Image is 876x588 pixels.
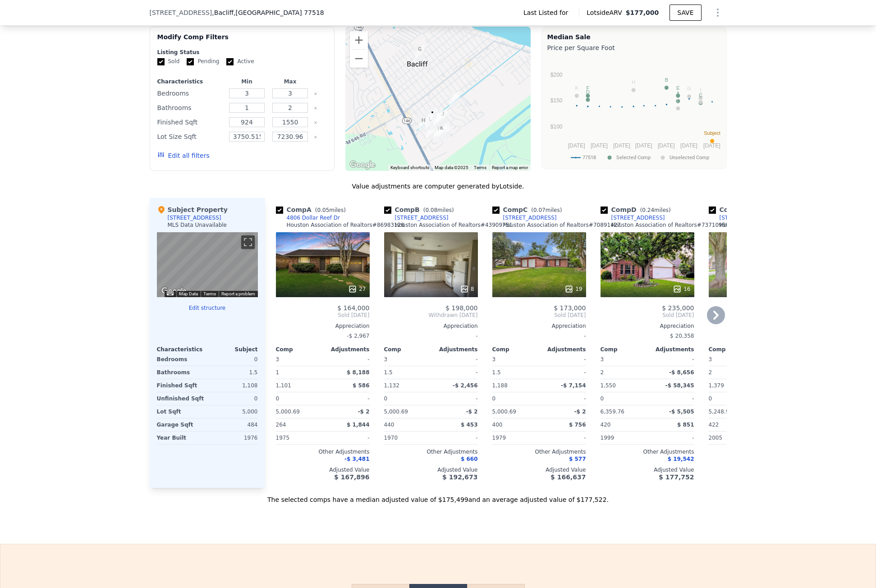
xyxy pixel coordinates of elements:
[212,8,324,17] span: , Bacliff
[433,392,478,405] div: -
[276,409,300,415] span: 5,000.69
[433,353,478,366] div: -
[601,448,694,455] div: Other Adjustments
[157,405,206,418] div: Lot Sqft
[601,409,624,415] span: 6,359.76
[677,422,694,428] span: $ 851
[384,432,429,444] div: 1970
[626,9,659,16] span: $177,000
[492,395,496,402] span: 0
[547,54,721,167] svg: A chart.
[442,473,477,481] span: $ 192,673
[187,58,194,65] input: Pending
[466,409,478,415] span: -$ 2
[348,285,366,294] div: 27
[492,165,528,170] a: Report a map error
[492,312,586,319] span: Sold [DATE]
[474,165,486,170] a: Terms (opens in new tab)
[564,285,582,294] div: 19
[234,9,324,16] span: , [GEOGRAPHIC_DATA] 77518
[601,395,604,402] span: 0
[287,221,404,229] div: Houston Association of Realtors # 86983128
[665,382,694,389] span: -$ 58,345
[276,366,321,379] div: 1
[611,214,665,221] div: [STREET_ADDRESS]
[425,207,437,213] span: 0.08
[276,466,370,473] div: Adjusted Value
[347,422,369,428] span: $ 1,844
[554,304,586,312] span: $ 173,000
[384,330,478,342] div: -
[709,4,727,22] button: Show Options
[350,50,368,68] button: Zoom out
[669,369,694,376] span: -$ 8,656
[635,142,652,149] text: [DATE]
[150,8,212,17] span: [STREET_ADDRESS]
[541,432,586,444] div: -
[325,392,370,405] div: -
[353,382,370,389] span: $ 586
[699,92,702,98] text: C
[179,291,198,297] button: Map Data
[347,333,369,339] span: -$ 2,967
[395,214,449,221] div: [STREET_ADDRESS]
[550,98,562,104] text: $150
[709,422,719,428] span: 422
[276,356,280,363] span: 3
[209,432,258,444] div: 1976
[390,165,429,171] button: Keyboard shortcuts
[662,304,694,312] span: $ 235,000
[276,395,280,402] span: 0
[384,422,394,428] span: 440
[347,369,369,376] span: $ 8,188
[601,312,694,319] span: Sold [DATE]
[384,214,449,221] a: [STREET_ADDRESS]
[709,409,733,415] span: 5,248.98
[601,432,646,444] div: 1999
[461,422,478,428] span: $ 453
[384,322,478,330] div: Appreciation
[700,87,701,92] text: I
[157,78,224,85] div: Characteristics
[550,124,562,130] text: $100
[187,58,219,65] label: Pending
[312,207,349,213] span: ( miles)
[709,395,712,402] span: 0
[601,346,647,353] div: Comp
[157,151,210,160] button: Edit all filters
[226,58,234,65] input: Active
[159,285,189,297] a: Open this area in Google Maps (opens a new window)
[541,392,586,405] div: -
[384,466,478,473] div: Adjusted Value
[523,8,572,17] span: Last Listed for
[159,285,189,297] img: Google
[680,142,697,149] text: [DATE]
[437,110,447,125] div: 4911 Hannas Reef Dr
[276,448,370,455] div: Other Adjustments
[676,85,679,91] text: E
[547,32,721,41] div: Median Sale
[492,448,586,455] div: Other Adjustments
[157,49,327,56] div: Listing Status
[676,98,679,103] text: L
[276,214,340,221] a: 4806 Dollar Reef Dr
[561,382,586,389] span: -$ 7,154
[157,304,258,312] button: Edit structure
[157,116,224,129] div: Finished Sqft
[427,108,437,123] div: 4802 Redfish Reef Dr
[431,346,478,353] div: Adjustments
[670,333,694,339] span: $ 20,358
[601,356,604,363] span: 3
[384,346,431,353] div: Comp
[550,72,562,78] text: $200
[492,422,503,428] span: 400
[350,31,368,49] button: Zoom in
[415,45,425,60] div: 4122 Sevan St
[492,205,566,214] div: Comp C
[276,312,370,319] span: Sold [DATE]
[276,322,370,330] div: Appreciation
[492,214,557,221] a: [STREET_ADDRESS]
[669,409,694,415] span: -$ 5,505
[670,5,701,21] button: SAVE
